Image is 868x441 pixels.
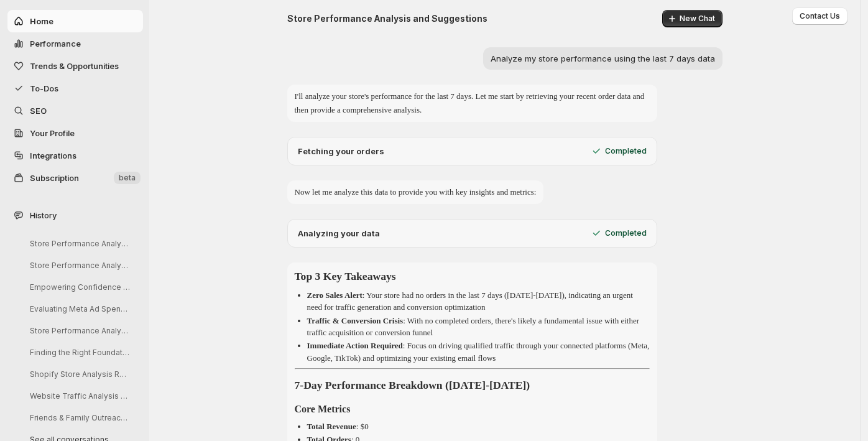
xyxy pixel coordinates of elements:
[680,14,715,24] span: New Chat
[7,100,143,122] a: SEO
[307,290,362,300] strong: Zero Sales Alert
[307,290,633,312] p: : Your store had no orders in the last 7 days ([DATE]-[DATE]), indicating an urgent need for traf...
[307,316,404,325] strong: Traffic & Conversion Crisis
[295,185,537,199] p: Now let me analyze this data to provide you with key insights and metrics:
[287,12,487,25] h2: Store Performance Analysis and Suggestions
[20,256,138,275] button: Store Performance Analysis and Recommendations
[30,83,58,93] span: To-Dos
[30,61,119,71] span: Trends & Opportunities
[307,316,640,338] p: : With no completed orders, there's likely a fundamental issue with either traffic acquisition or...
[30,106,47,116] span: SEO
[307,341,650,363] p: : Focus on driving qualified traffic through your connected platforms (Meta, Google, TikTok) and ...
[295,404,351,414] strong: Core Metrics
[20,364,138,384] button: Shopify Store Analysis Request
[491,52,715,65] p: Analyze my store performance using the last 7 days data
[307,341,403,350] strong: Immediate Action Required
[30,151,76,160] span: Integrations
[20,386,138,406] button: Website Traffic Analysis Breakdown
[30,128,75,138] span: Your Profile
[20,408,138,427] button: Friends & Family Outreach Spreadsheet Creation
[7,77,143,100] button: To-Dos
[800,11,840,21] span: Contact Us
[7,55,143,77] button: Trends & Opportunities
[20,234,138,253] button: Store Performance Analysis and Suggestions
[307,422,356,431] strong: Total Revenue
[20,343,138,362] button: Finding the Right Foundation Match
[7,32,143,55] button: Performance
[7,167,143,189] button: Subscription
[298,145,384,157] p: Fetching your orders
[119,173,136,183] span: beta
[792,7,847,25] button: Contact Us
[295,379,530,391] strong: 7-Day Performance Breakdown ([DATE]-[DATE])
[662,10,723,27] button: New Chat
[295,270,396,282] strong: Top 3 Key Takeaways
[307,422,369,431] p: : $0
[7,144,143,167] a: Integrations
[30,39,81,49] span: Performance
[20,299,138,318] button: Evaluating Meta Ad Spend Performance
[30,209,57,221] span: History
[30,16,53,26] span: Home
[7,122,143,144] a: Your Profile
[605,146,647,156] p: Completed
[20,321,138,340] button: Store Performance Analysis and Recommendations
[605,228,647,238] p: Completed
[20,277,138,297] button: Empowering Confidence Through Alabaster Apparel
[7,10,143,32] button: Home
[295,90,650,117] p: I'll analyze your store's performance for the last 7 days. Let me start by retrieving your recent...
[30,173,79,183] span: Subscription
[298,227,380,239] p: Analyzing your data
